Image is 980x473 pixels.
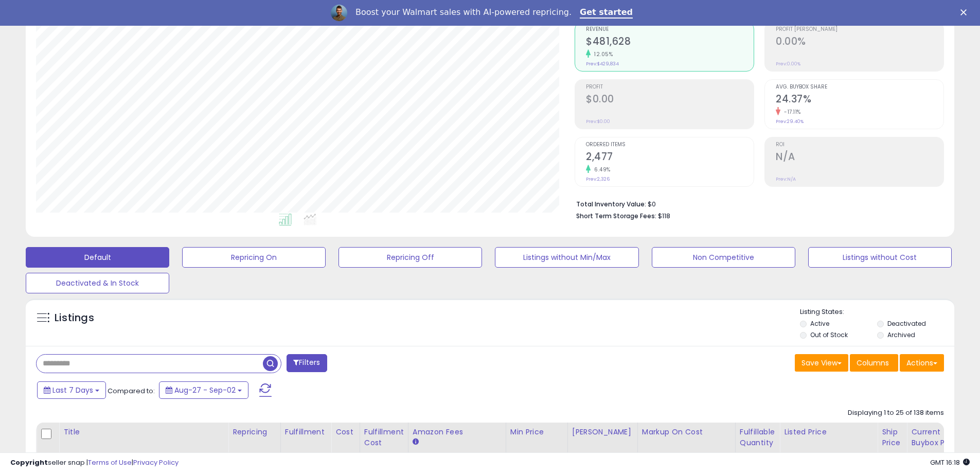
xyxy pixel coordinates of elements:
small: Amazon Fees. [413,437,419,447]
button: Repricing On [182,247,326,268]
div: Ship Price [882,427,902,448]
span: Profit [586,84,754,90]
div: Listed Price [784,427,873,437]
div: Close [960,9,971,15]
span: ROI [776,142,943,148]
span: Revenue [586,27,754,32]
h2: N/A [776,151,943,165]
button: Listings without Min/Max [495,247,638,268]
small: Prev: 29.40% [776,118,804,125]
button: Repricing Off [338,247,482,268]
div: Title [63,427,224,437]
div: Min Price [510,427,563,437]
li: $0 [576,197,936,209]
span: Compared to: [108,386,155,396]
span: Ordered Items [586,142,754,148]
h2: $481,628 [586,36,754,49]
h5: Listings [55,311,94,325]
div: Repricing [233,427,276,437]
div: Amazon Fees [413,427,502,437]
span: Avg. Buybox Share [776,84,943,90]
img: Profile image for Adrian [331,5,347,21]
button: Listings without Cost [808,247,952,268]
b: Total Inventory Value: [576,200,646,208]
button: Default [26,247,169,268]
small: Prev: 0.00% [776,61,800,67]
span: Last 7 Days [52,385,93,395]
div: Cost [335,427,355,437]
div: Current Buybox Price [911,427,964,448]
button: Filters [287,354,327,372]
h2: 0.00% [776,36,943,49]
div: [PERSON_NAME] [572,427,633,437]
div: Displaying 1 to 25 of 138 items [848,408,944,418]
button: Non Competitive [652,247,795,268]
div: Markup on Cost [642,427,731,437]
button: Save View [795,354,848,372]
h2: 2,477 [586,151,754,165]
small: Prev: $0.00 [586,118,610,125]
b: Short Term Storage Fees: [576,212,656,220]
button: Aug-27 - Sep-02 [159,381,248,399]
label: Active [810,319,829,328]
div: Boost your Walmart sales with AI-powered repricing. [355,7,572,17]
small: Prev: 2,326 [586,176,610,182]
span: $118 [658,211,670,221]
label: Out of Stock [810,330,848,339]
a: Privacy Policy [133,458,179,467]
button: Deactivated & In Stock [26,273,169,293]
div: seller snap | | [10,458,179,468]
a: Get started [580,7,633,19]
span: Aug-27 - Sep-02 [174,385,236,395]
h2: $0.00 [586,93,754,107]
small: Prev: $429,834 [586,61,619,67]
span: Profit [PERSON_NAME] [776,27,943,32]
div: Fulfillable Quantity [740,427,775,448]
strong: Copyright [10,458,48,467]
span: 2025-09-10 16:18 GMT [930,458,970,467]
small: Prev: N/A [776,176,796,182]
label: Deactivated [887,319,926,328]
button: Columns [850,354,898,372]
p: Listing States: [800,307,954,317]
div: Fulfillment [285,427,327,437]
span: Columns [857,358,889,368]
button: Last 7 Days [37,381,106,399]
small: 6.49% [591,166,611,173]
div: Fulfillment Cost [364,427,404,448]
small: -17.11% [780,108,801,116]
button: Actions [900,354,944,372]
label: Archived [887,330,915,339]
small: 12.05% [591,50,613,58]
th: The percentage added to the cost of goods (COGS) that forms the calculator for Min & Max prices. [637,423,735,463]
a: Terms of Use [88,458,132,467]
h2: 24.37% [776,93,943,107]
